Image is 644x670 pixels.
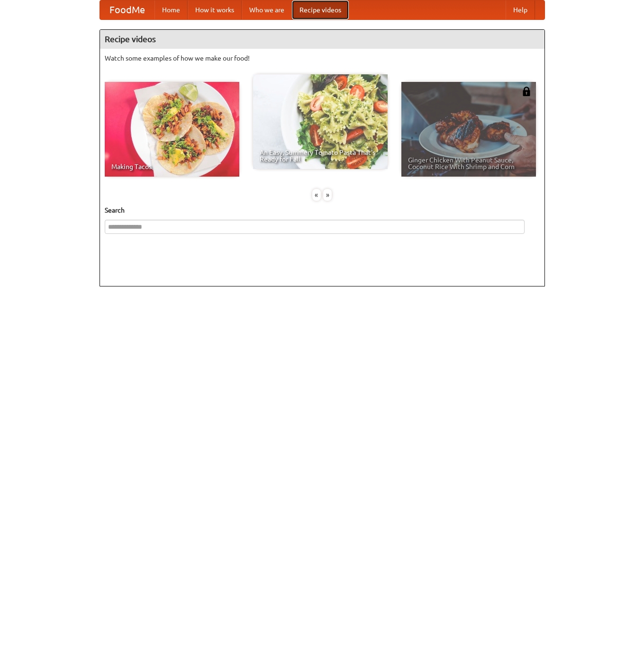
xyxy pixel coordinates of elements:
p: Watch some examples of how we make our food! [105,54,540,63]
a: Making Tacos [105,82,239,177]
h5: Search [105,205,540,215]
h4: Recipe videos [100,30,544,49]
a: FoodMe [100,0,154,19]
a: Recipe videos [292,0,349,19]
div: « [312,189,321,201]
span: An Easy, Summery Tomato Pasta That's Ready for Fall [260,149,381,162]
a: Home [154,0,188,19]
img: 483408.png [522,87,531,96]
a: Who we are [242,0,292,19]
a: An Easy, Summery Tomato Pasta That's Ready for Fall [253,74,388,169]
a: Help [506,0,535,19]
span: Making Tacos [111,163,233,170]
a: How it works [188,0,242,19]
div: » [323,189,332,201]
